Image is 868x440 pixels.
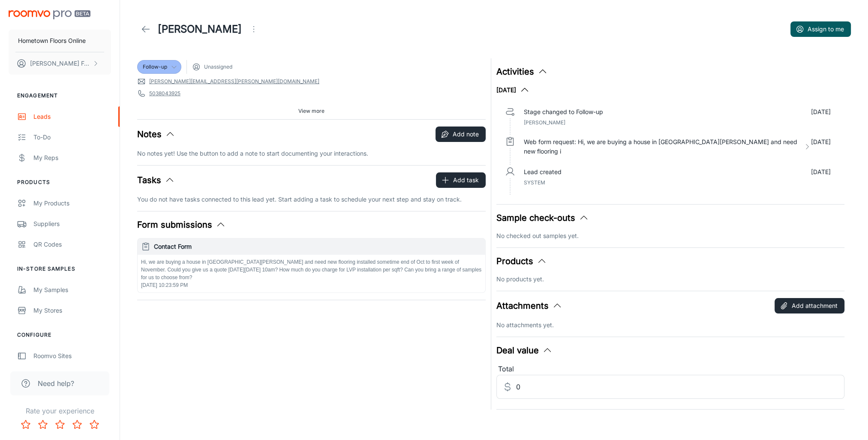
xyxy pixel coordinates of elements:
p: No notes yet! Use the button to add a note to start documenting your interactions. [137,149,486,158]
a: [PERSON_NAME][EMAIL_ADDRESS][PERSON_NAME][DOMAIN_NAME] [149,78,319,85]
p: [DATE] [811,137,831,156]
button: Notes [137,128,175,141]
button: Activities [496,65,548,78]
button: [DATE] [496,85,530,95]
img: Roomvo PRO Beta [9,10,90,19]
p: No checked out samples yet. [496,231,845,241]
span: Unassigned [204,63,232,71]
button: Products [496,255,547,268]
button: Add task [436,172,486,188]
input: Estimated deal value [516,375,845,399]
p: Hi, we are buying a house in [GEOGRAPHIC_DATA][PERSON_NAME] and need new flooring installed somet... [141,258,482,281]
div: My Stores [33,306,111,315]
button: Open menu [245,21,262,38]
span: [DATE] 10:23:59 PM [141,282,188,288]
p: Lead created [524,167,562,177]
button: Attachments [496,299,562,312]
button: Form submissions [137,218,226,231]
div: QR Codes [33,240,111,249]
button: Add note [436,127,486,142]
div: To-do [33,133,111,142]
div: Leads [33,112,111,121]
p: Stage changed to Follow-up [524,107,603,117]
button: Tasks [137,174,175,187]
span: Follow-up [143,63,167,71]
span: View more [298,107,324,115]
button: Add attachment [775,298,844,313]
p: Hometown Floors Online [18,36,86,45]
button: Deal value [496,344,553,357]
div: My Reps [33,153,111,163]
div: Total [496,364,845,375]
span: System [524,179,545,186]
div: My Products [33,199,111,208]
h1: [PERSON_NAME] [158,21,242,37]
p: Rate your experience [7,406,113,416]
div: Suppliers [33,219,111,229]
p: [DATE] [811,107,831,117]
div: My Samples [33,285,111,295]
button: [PERSON_NAME] Foulon [9,52,111,75]
button: Sample check-outs [496,211,589,224]
button: Rate 4 star [69,416,86,433]
p: [DATE] [811,167,831,177]
p: [PERSON_NAME] Foulon [30,59,90,68]
p: Web form request: Hi, we are buying a house in [GEOGRAPHIC_DATA][PERSON_NAME] and need new floori... [524,137,800,156]
p: No products yet. [496,274,845,284]
button: Rate 2 star [34,416,51,433]
h6: Contact Form [154,242,482,251]
div: Roomvo Sites [33,351,111,361]
a: 5038043925 [149,90,180,97]
button: Rate 1 star [17,416,34,433]
button: Hometown Floors Online [9,30,111,52]
div: Follow-up [137,60,181,74]
button: Contact FormHi, we are buying a house in [GEOGRAPHIC_DATA][PERSON_NAME] and need new flooring ins... [138,238,485,292]
button: View more [295,105,328,118]
button: Rate 5 star [86,416,103,433]
button: Assign to me [790,21,851,37]
span: [PERSON_NAME] [524,119,565,126]
span: Need help? [38,378,74,389]
p: You do not have tasks connected to this lead yet. Start adding a task to schedule your next step ... [137,195,486,204]
p: No attachments yet. [496,320,845,330]
button: Rate 3 star [51,416,69,433]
